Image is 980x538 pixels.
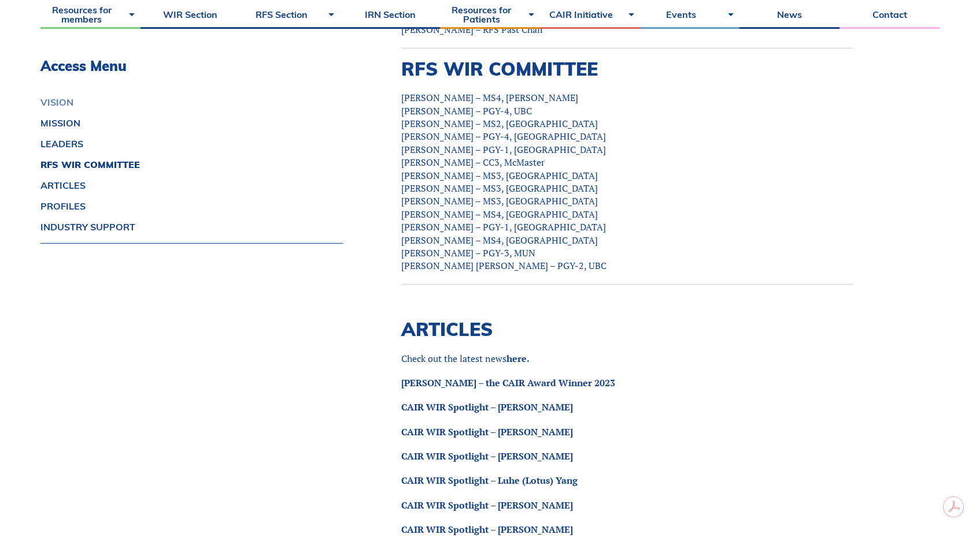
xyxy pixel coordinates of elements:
a: INDUSTRY SUPPORT [40,222,343,231]
a: PROFILES [40,201,343,211]
a: VISION [40,98,343,107]
a: CAIR WIR Spotlight – [PERSON_NAME] [401,450,573,462]
a: RFS WIR COMMITTEE [40,160,343,169]
a: ARTICLES [40,181,343,190]
a: here. [506,352,530,365]
h2: RFS WIR COMMITTEE [401,58,853,80]
p: [PERSON_NAME] – MS4, [PERSON_NAME] [PERSON_NAME] – PGY-4, UBC [PERSON_NAME] – MS2, [GEOGRAPHIC_DA... [401,91,853,272]
h3: Access Menu [40,58,343,74]
p: Check out the latest news [401,352,853,365]
a: CAIR WIR Spotlight – [PERSON_NAME] [401,499,573,511]
a: CAIR WIR Spotlight – [PERSON_NAME] [401,425,573,438]
a: CAIR WIR Spotlight – Luhe (Lotus) Yang [401,474,578,487]
h2: ARTICLES [401,318,853,340]
a: CAIR WIR Spotlight – [PERSON_NAME] [401,523,573,536]
a: LEADERS [40,139,343,148]
a: CAIR WIR Spotlight – [PERSON_NAME] [401,401,573,413]
a: [PERSON_NAME] – the CAIR Award Winner 2023 [401,376,615,389]
a: MISSION [40,118,343,128]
